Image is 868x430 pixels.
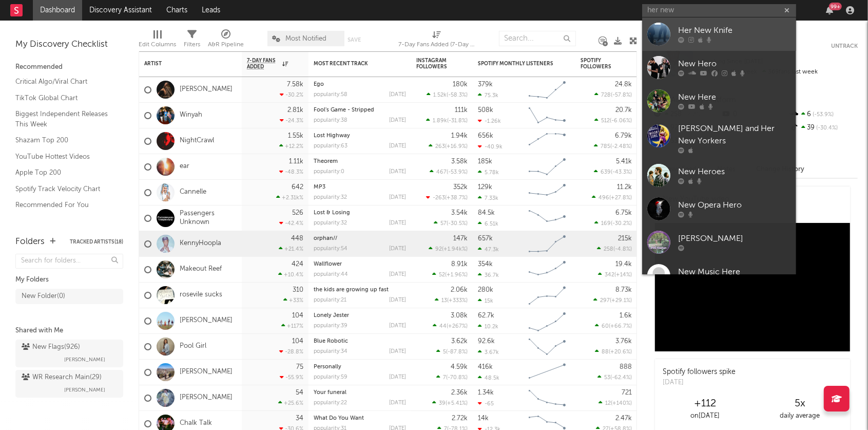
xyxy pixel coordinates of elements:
[180,137,214,145] a: NightCrawl
[247,58,280,70] span: 7-Day Fans Added
[447,144,466,149] span: +16.9 %
[15,340,123,367] a: New Flags(926)[PERSON_NAME]
[678,266,791,278] div: New Music Here
[180,368,233,377] a: [PERSON_NAME]
[612,375,630,381] span: -62.4 %
[180,265,222,274] a: Makeout Reef
[283,297,303,304] div: +33 %
[815,125,838,131] span: -30.4 %
[430,169,468,175] div: ( )
[478,107,493,114] div: 508k
[279,169,303,175] div: -48.3 %
[524,205,570,231] svg: Chart title
[291,235,303,242] div: 448
[678,123,791,147] div: [PERSON_NAME] and Her New Yorkers
[451,133,468,139] div: 1.94k
[478,312,494,319] div: 62.7k
[389,272,406,277] div: [DATE]
[314,236,337,241] a: orphan//
[389,323,406,329] div: [DATE]
[478,195,498,201] div: 7.33k
[314,236,406,241] div: orphan//
[524,385,570,411] svg: Chart title
[314,107,374,113] a: Fool's Game - Stripped
[453,235,468,242] div: 147k
[478,220,498,227] div: 6.51k
[611,195,630,201] span: +27.8 %
[478,133,493,139] div: 656k
[314,261,406,267] div: Wallflower
[314,323,348,329] div: popularity: 39
[478,272,499,278] div: 36.7k
[443,247,466,252] span: +1.94k %
[287,81,303,88] div: 7.58k
[180,239,221,248] a: KennyHoopla
[616,272,630,278] span: +14 %
[64,353,105,366] span: [PERSON_NAME]
[478,323,498,330] div: 10.2k
[22,371,102,384] div: WR Research Main ( 29 )
[293,287,303,293] div: 310
[435,144,445,149] span: 263
[455,107,468,114] div: 111k
[594,117,632,124] div: ( )
[314,416,364,421] a: What Do You Want
[678,233,791,245] div: [PERSON_NAME]
[440,221,447,227] span: 57
[436,374,468,381] div: ( )
[615,247,630,252] span: -4.8 %
[478,210,495,216] div: 84.5k
[279,143,303,149] div: +12.2 %
[524,154,570,180] svg: Chart title
[286,35,327,42] span: Most Notified
[314,364,406,370] div: Personally
[642,84,796,118] a: New Here
[601,92,611,98] span: 728
[15,108,113,129] a: Biggest Independent Releases This Week
[478,158,492,165] div: 185k
[829,3,842,10] div: 99 +
[663,367,736,378] div: Spotify followers spike
[416,58,452,70] div: Instagram Followers
[594,169,632,175] div: ( )
[314,390,406,396] div: Your funeral
[180,111,202,120] a: Winyah
[289,158,303,165] div: 1.11k
[451,338,468,345] div: 3.62k
[612,170,630,175] span: -43.3 %
[389,143,406,149] div: [DATE]
[314,184,406,190] div: MP3
[433,195,445,201] span: -263
[180,419,212,428] a: Chalk Talk
[15,61,123,73] div: Recommended
[429,246,468,252] div: ( )
[15,274,123,286] div: My Folders
[448,324,466,329] span: +267 %
[292,261,303,268] div: 424
[314,390,346,396] a: Your funeral
[276,194,303,201] div: +2.31k %
[15,151,113,162] a: YouTube Hottest Videos
[478,338,495,345] div: 92.6k
[314,210,406,216] div: Lost & Losing
[139,26,176,55] div: Edit Columns
[278,271,303,278] div: +10.4 %
[435,247,442,252] span: 92
[615,133,632,139] div: 6.79k
[678,199,791,212] div: New Opera Hero
[597,246,632,252] div: ( )
[433,323,468,329] div: ( )
[184,26,200,55] div: Filters
[314,118,348,123] div: popularity: 38
[314,143,348,149] div: popularity: 63
[524,231,570,257] svg: Chart title
[581,58,616,70] div: Spotify Followers
[398,26,475,55] div: 7-Day Fans Added (7-Day Fans Added)
[314,349,348,354] div: popularity: 34
[448,170,466,175] span: -53.9 %
[601,118,610,124] span: 512
[826,6,833,14] button: 99+
[642,4,796,17] input: Search for artists
[184,39,200,51] div: Filters
[678,25,791,37] div: Her New Knife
